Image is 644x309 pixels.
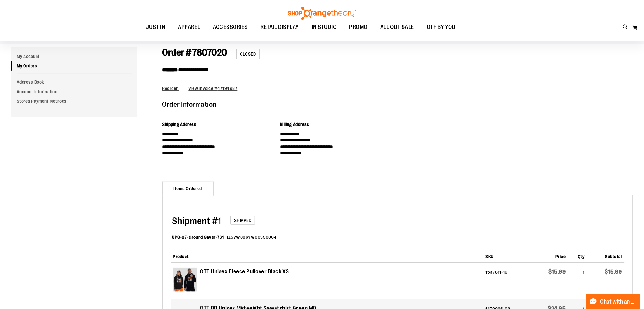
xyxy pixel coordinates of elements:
th: Price [531,248,568,263]
dt: UPS-87-Ground Saver-761 [172,234,224,240]
dd: 1Z5VW086YW00530064 [227,234,277,240]
span: Shipped [230,216,255,225]
th: Subtotal [587,248,625,263]
span: $15.99 [605,269,622,275]
span: IN STUDIO [312,20,337,34]
img: Shop Orangetheory [287,7,357,20]
a: View invoice #47194987 [189,86,238,91]
span: Shipment # [172,216,218,226]
span: Chat with an Expert [600,299,636,305]
span: ACCESSORIES [213,20,248,34]
th: Product [171,248,483,263]
td: 1537811-10 [483,263,531,299]
button: Chat with an Expert [586,294,641,309]
a: Stored Payment Methods [11,96,137,106]
a: Account Information [11,87,137,96]
span: Reorder [162,86,178,91]
span: Closed [236,49,260,59]
span: Shipping Address [162,122,197,127]
a: My Orders [11,61,137,71]
span: OTF BY YOU [427,20,456,34]
span: $15.99 [549,269,566,275]
span: JUST IN [146,20,166,34]
span: 1 [172,216,221,226]
strong: OTF Unisex Fleece Pullover Black XS [200,268,289,276]
a: My Account [11,52,137,61]
a: Address Book [11,77,137,87]
a: Reorder [162,86,179,91]
th: SKU [483,248,531,263]
span: Order Information [162,100,217,108]
span: RETAIL DISPLAY [261,20,299,34]
td: 1 [568,263,587,299]
span: PROMO [349,20,368,34]
strong: Items Ordered [162,182,214,196]
span: Order # 7807020 [162,47,227,58]
span: Billing Address [280,122,309,127]
span: APPAREL [178,20,200,34]
span: View invoice # [189,86,218,91]
th: Qty [568,248,587,263]
span: ALL OUT SALE [380,20,414,34]
img: Product image for Unisex Fleece Pullover [173,268,197,292]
